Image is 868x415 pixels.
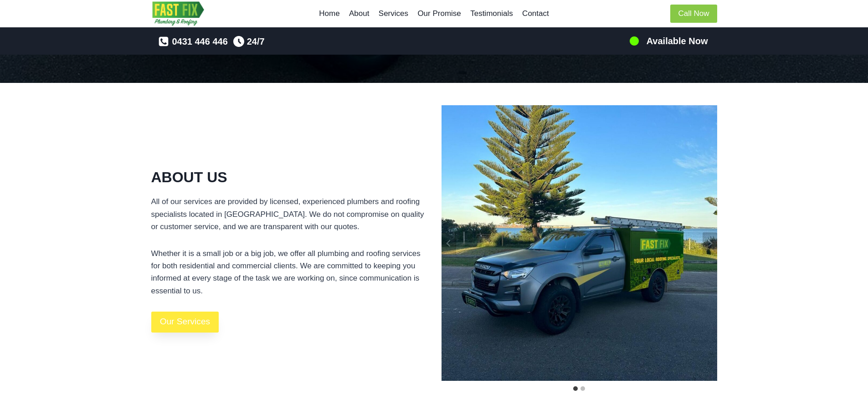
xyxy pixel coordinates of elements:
span: 0431 446 446 [172,34,227,49]
span: 24/7 [247,34,265,49]
ul: Select a slide to show [442,384,717,392]
p: Whether it is a small job or a big job, we offer all plumbing and roofing services for both resid... [151,247,427,297]
a: Call Now [670,5,717,23]
a: Home [314,3,344,25]
a: 0431 446 446 [158,34,227,49]
nav: Primary Navigation [314,3,554,25]
a: Contact [518,3,554,25]
button: Go to slide 1 [573,386,578,391]
img: 100-percents.png [629,36,640,46]
h1: ABOUT US [151,166,427,188]
a: Our Services [151,312,219,333]
button: Go to last slide [442,232,456,254]
div: 1 of 2 [442,105,717,381]
p: All of our services are provided by licensed, experienced plumbers and roofing specialists locate... [151,195,427,233]
button: Go to slide 2 [580,386,585,391]
a: Services [374,3,413,25]
a: About [344,3,374,25]
a: Our Promise [413,3,466,25]
button: Next slide [703,232,717,254]
a: Testimonials [466,3,518,25]
span: Our Services [160,315,210,329]
h5: Available Now [647,34,708,48]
